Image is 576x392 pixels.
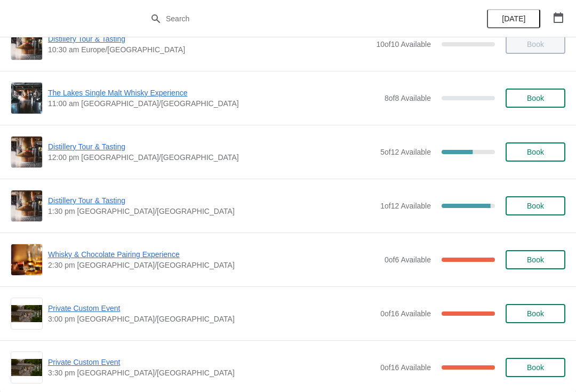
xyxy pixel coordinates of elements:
[385,255,431,264] span: 0 of 6 Available
[502,14,525,23] span: [DATE]
[48,195,375,206] span: Distillery Tour & Tasting
[48,87,379,98] span: The Lakes Single Malt Whisky Experience
[506,89,565,108] button: Book
[48,206,375,217] span: 1:30 pm [GEOGRAPHIC_DATA]/[GEOGRAPHIC_DATA]
[48,34,371,44] span: Distillery Tour & Tasting
[385,94,431,102] span: 8 of 8 Available
[48,98,379,109] span: 11:00 am [GEOGRAPHIC_DATA]/[GEOGRAPHIC_DATA]
[11,190,42,221] img: Distillery Tour & Tasting | | 1:30 pm Europe/London
[527,255,544,264] span: Book
[48,152,375,163] span: 12:00 pm [GEOGRAPHIC_DATA]/[GEOGRAPHIC_DATA]
[380,363,431,372] span: 0 of 16 Available
[380,148,431,156] span: 5 of 12 Available
[11,83,42,114] img: The Lakes Single Malt Whisky Experience | | 11:00 am Europe/London
[11,137,42,167] img: Distillery Tour & Tasting | | 12:00 pm Europe/London
[48,303,375,314] span: Private Custom Event
[506,250,565,269] button: Book
[48,314,375,324] span: 3:00 pm [GEOGRAPHIC_DATA]/[GEOGRAPHIC_DATA]
[527,94,544,102] span: Book
[48,141,375,152] span: Distillery Tour & Tasting
[527,309,544,318] span: Book
[165,9,432,28] input: Search
[506,304,565,323] button: Book
[506,142,565,162] button: Book
[11,29,42,60] img: Distillery Tour & Tasting | | 10:30 am Europe/London
[48,44,371,55] span: 10:30 am Europe/[GEOGRAPHIC_DATA]
[48,357,375,367] span: Private Custom Event
[48,249,379,260] span: Whisky & Chocolate Pairing Experience
[11,305,42,323] img: Private Custom Event | | 3:00 pm Europe/London
[527,363,544,372] span: Book
[48,367,375,378] span: 3:30 pm [GEOGRAPHIC_DATA]/[GEOGRAPHIC_DATA]
[48,260,379,270] span: 2:30 pm [GEOGRAPHIC_DATA]/[GEOGRAPHIC_DATA]
[506,358,565,377] button: Book
[527,202,544,210] span: Book
[380,202,431,210] span: 1 of 12 Available
[11,244,42,275] img: Whisky & Chocolate Pairing Experience | | 2:30 pm Europe/London
[506,196,565,215] button: Book
[11,359,42,377] img: Private Custom Event | | 3:30 pm Europe/London
[380,309,431,318] span: 0 of 16 Available
[527,148,544,156] span: Book
[487,9,540,28] button: [DATE]
[376,40,431,49] span: 10 of 10 Available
